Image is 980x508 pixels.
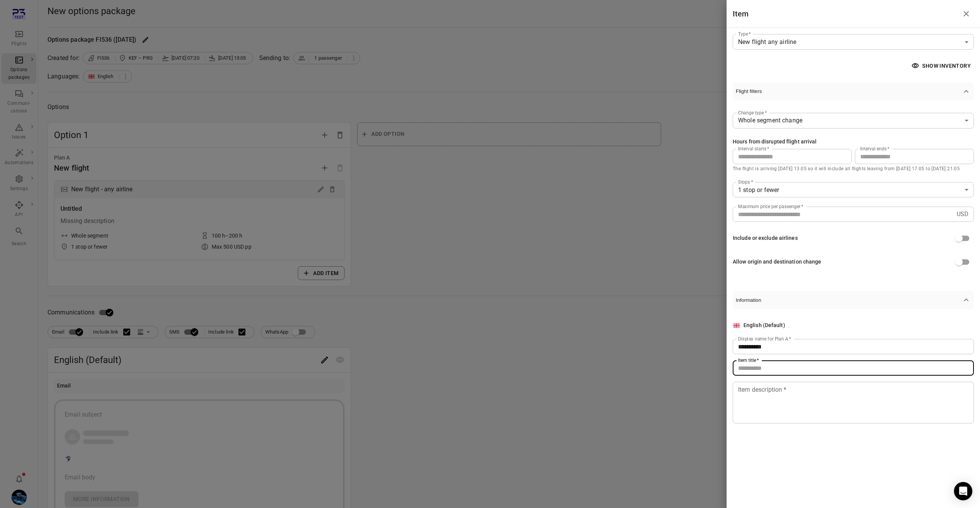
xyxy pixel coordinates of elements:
[959,6,974,21] button: Close drawer
[733,309,974,436] div: Flight filters
[733,138,817,146] div: Hours from disrupted flight arrival
[738,357,759,363] label: Item title
[733,258,822,266] div: Allow origin and destination change
[860,145,890,152] label: Interval ends
[733,82,974,101] button: Flight filters
[736,88,962,94] span: Flight filters
[733,8,749,20] h1: Item
[736,297,962,303] span: Information
[738,203,804,210] label: Maximum price per passenger
[910,59,974,73] button: Show inventory
[733,165,974,173] p: The flight is arriving [DATE] 13:05 so it will include all flights leaving from [DATE] 17:05 to [...
[733,291,974,309] button: Information
[738,145,769,152] label: Interval starts
[733,182,974,197] div: 1 stop or fewer
[954,482,972,500] div: Open Intercom Messenger
[738,179,753,185] label: Stops
[733,234,798,243] div: Include or exclude airlines
[738,335,791,342] label: Display name for Plan A
[738,37,962,47] div: New flight any airline
[738,31,751,37] label: Type
[957,210,969,219] p: USD
[738,116,962,125] div: Whole segment change
[738,109,767,116] label: Change type
[733,101,974,282] div: Flight filters
[743,321,785,330] div: English (Default)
